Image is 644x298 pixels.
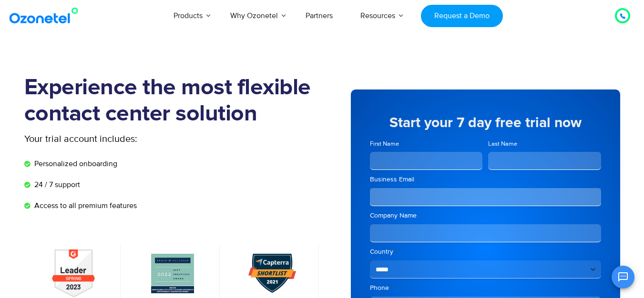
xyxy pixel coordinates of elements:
h5: Start your 7 day free trial now [370,116,601,130]
label: First Name [370,139,483,149]
label: Business Email [370,175,601,184]
span: 24 / 7 support [32,179,80,190]
h1: Experience the most flexible contact center solution [24,75,322,127]
a: Request a Demo [421,5,502,27]
button: Open chat [612,266,634,288]
label: Company Name [370,211,601,220]
p: Your trial account includes: [24,132,251,146]
label: Country [370,247,601,257]
label: Last Name [488,139,601,149]
label: Phone [370,283,601,293]
span: Access to all premium features [32,200,137,211]
span: Personalized onboarding [32,158,117,169]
